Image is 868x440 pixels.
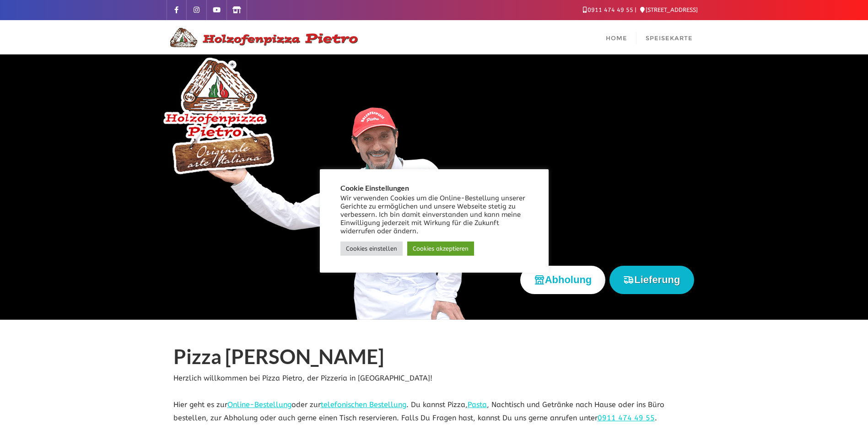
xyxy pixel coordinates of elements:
a: Pasta [468,400,487,409]
a: Online-Bestellung [227,400,291,409]
a: Cookies einstellen [340,241,403,256]
a: [STREET_ADDRESS] [640,6,698,13]
a: Cookies akzeptieren [407,241,474,256]
h5: Cookie Einstellungen [340,184,528,192]
a: 0911 474 49 55 [583,6,633,13]
div: Herzlich willkommen bei Pizza Pietro, der Pizzeria in [GEOGRAPHIC_DATA]! Hier geht es zur oder zu... [167,345,702,425]
span: Home [606,34,627,42]
a: Home [597,20,636,54]
button: Lieferung [609,266,694,294]
img: Logo [167,27,359,48]
a: telefonischen Bestellung [321,400,406,409]
h1: Pizza [PERSON_NAME] [173,345,695,372]
button: Abholung [520,266,606,294]
div: Wir verwenden Cookies um die Online-Bestellung unserer Gerichte zu ermöglichen und unsere Webseit... [340,194,528,236]
span: Speisekarte [646,34,693,42]
a: 0911 474 49 55 [598,413,655,422]
a: Speisekarte [636,20,702,54]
